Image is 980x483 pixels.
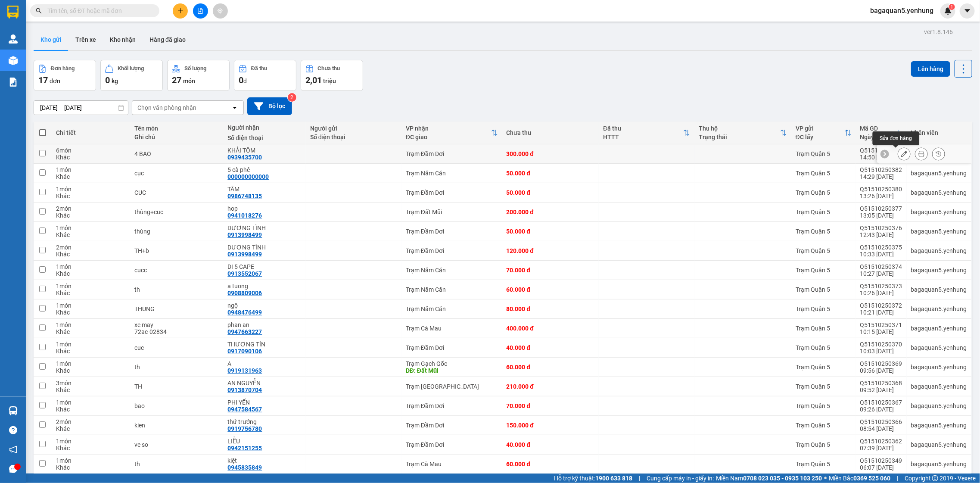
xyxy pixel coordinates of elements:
[9,426,17,434] span: question-circle
[860,445,902,452] div: 07:39 [DATE]
[56,367,126,374] div: Khác
[143,29,193,50] button: Hàng đã giao
[507,441,595,448] div: 40.000 đ
[860,328,902,335] div: 10:15 [DATE]
[173,3,188,19] button: plus
[603,125,683,132] div: Đã thu
[56,438,126,445] div: 1 món
[406,360,498,367] div: Trạm Gạch Gốc
[105,75,110,85] span: 0
[860,166,902,173] div: Q51510250382
[796,422,852,429] div: Trạm Quận 5
[796,228,852,235] div: Trạm Quận 5
[911,402,967,409] div: bagaquan5.yenhung
[406,325,498,332] div: Trạm Cà Mau
[36,8,42,14] span: search
[56,212,126,219] div: Khác
[177,8,184,14] span: plus
[227,425,262,432] div: 0919756780
[507,402,595,409] div: 70.000 đ
[227,302,301,309] div: ngộ
[699,125,780,132] div: Thu hộ
[507,461,595,467] div: 60.000 đ
[56,348,126,355] div: Khác
[38,75,48,85] span: 17
[184,65,206,72] div: Số lượng
[796,383,852,390] div: Trạm Quận 5
[213,3,228,19] button: aim
[47,6,149,16] input: Tìm tên, số ĐT hoặc mã đơn
[227,321,301,328] div: phan an
[860,457,902,464] div: Q51510250349
[406,189,498,196] div: Trạm Đầm Dơi
[227,193,262,199] div: 0986748135
[7,7,50,28] div: Trạm Quận 5
[639,474,640,483] span: |
[134,422,219,429] div: kien
[406,383,498,390] div: Trạm [GEOGRAPHIC_DATA]
[860,380,902,386] div: Q51510250368
[507,325,595,332] div: 400.000 đ
[507,344,595,351] div: 40.000 đ
[134,125,219,132] div: Tên món
[860,244,902,251] div: Q51510250375
[56,244,126,251] div: 2 món
[231,104,238,111] svg: open
[507,383,595,390] div: 210.000 đ
[247,97,292,115] button: Bộ lọc
[863,5,940,16] span: bagaquan5.yenhung
[56,154,126,161] div: Khác
[227,166,301,173] div: 5 cà phê
[56,224,126,231] div: 1 món
[860,367,902,374] div: 09:56 [DATE]
[406,209,498,215] div: Trạm Đất Mũi
[796,441,852,448] div: Trạm Quận 5
[406,267,498,274] div: Trạm Năm Căn
[743,475,822,482] strong: 0708 023 035 - 0935 103 250
[716,474,822,483] span: Miền Nam
[243,78,247,84] span: đ
[227,244,301,251] div: DƯƠNG TÌNH
[227,367,262,374] div: 0919131963
[234,60,296,91] button: Đã thu0đ
[56,380,126,386] div: 3 món
[56,290,126,296] div: Khác
[873,131,919,145] div: Sửa đơn hàng
[56,386,126,393] div: Khác
[9,465,17,473] span: message
[507,364,595,371] div: 60.000 đ
[56,186,126,193] div: 1 món
[796,402,852,409] div: Trạm Quận 5
[56,193,126,199] div: Khác
[227,438,301,445] div: LIỄU
[860,425,902,432] div: 08:54 [DATE]
[134,321,219,328] div: xe may
[227,224,301,231] div: DƯƠNG TÌNH
[406,134,491,140] div: ĐC giao
[9,78,18,87] img: solution-icon
[960,3,975,19] button: caret-down
[227,464,262,471] div: 0945835849
[56,38,130,50] div: 0939435700
[911,209,967,215] div: bagaquan5.yenhung
[227,134,301,141] div: Số điện thoại
[796,461,852,467] div: Trạm Quận 5
[56,263,126,270] div: 1 món
[55,56,131,68] div: 300.000
[34,101,128,115] input: Select a date range.
[507,129,595,136] div: Chưa thu
[227,186,301,193] div: TÂM
[860,270,902,277] div: 10:27 [DATE]
[288,93,296,102] sup: 2
[950,4,953,10] span: 1
[911,61,950,77] button: Lên hàng
[134,286,219,293] div: th
[112,78,118,84] span: kg
[911,305,967,312] div: bagaquan5.yenhung
[860,386,902,393] div: 09:52 [DATE]
[507,209,595,215] div: 200.000 đ
[699,134,780,140] div: Trạng thái
[860,302,902,309] div: Q51510250372
[134,305,219,312] div: THUNG
[56,341,126,348] div: 1 món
